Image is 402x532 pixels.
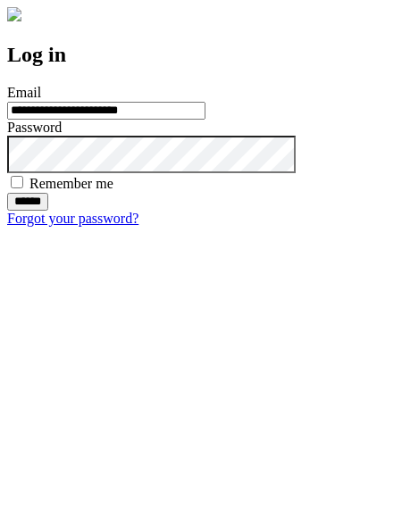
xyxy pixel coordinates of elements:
[7,120,62,135] label: Password
[7,43,395,67] h2: Log in
[7,211,138,226] a: Forgot your password?
[7,7,21,21] img: logo-4e3dc11c47720685a147b03b5a06dd966a58ff35d612b21f08c02c0306f2b779.png
[29,176,113,191] label: Remember me
[7,85,41,100] label: Email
